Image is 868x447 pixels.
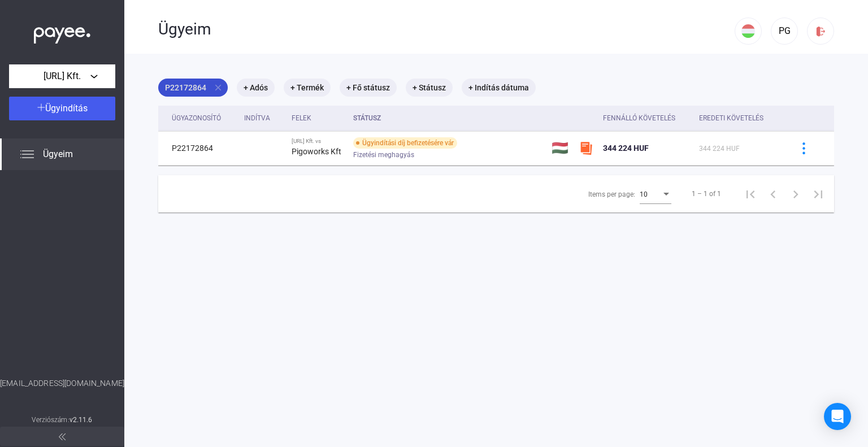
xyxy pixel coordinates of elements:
img: more-blue [798,142,810,154]
img: logout-red [815,25,827,37]
td: 🇭🇺 [547,131,574,165]
strong: v2.11.6 [70,416,93,424]
mat-select: Items per page: [640,187,671,201]
strong: Pigoworks Kft [292,147,341,156]
mat-chip: + Adós [237,79,275,97]
div: Ügyeim [158,20,735,39]
div: 1 – 1 of 1 [692,187,721,201]
img: szamlazzhu-mini [579,141,593,155]
button: Ügyindítás [9,97,115,120]
div: Open Intercom Messenger [824,403,851,430]
mat-chip: + Státusz [406,79,453,97]
div: Ügyazonosító [172,111,221,125]
div: Indítva [244,111,283,125]
span: 344 224 HUF [699,145,740,153]
th: Státusz [349,106,548,131]
img: HU [741,24,755,38]
mat-chip: + Indítás dátuma [462,79,536,97]
span: Fizetési meghagyás [353,148,414,162]
button: HU [735,18,762,45]
div: Felek [292,111,344,125]
mat-chip: P22172864 [158,79,228,97]
span: Ügyeim [43,147,73,161]
span: [URL] Kft. [44,70,81,83]
div: PG [775,24,794,38]
button: Next page [784,183,807,205]
img: arrow-double-left-grey.svg [59,433,66,440]
button: Previous page [762,183,784,205]
div: Fennálló követelés [603,111,675,125]
div: Eredeti követelés [699,111,778,125]
button: logout-red [807,18,834,45]
button: Last page [807,183,830,205]
mat-chip: + Termék [284,79,331,97]
div: Ügyindítási díj befizetésére vár [353,137,457,149]
img: plus-white.svg [37,103,45,111]
span: Ügyindítás [45,103,88,114]
img: white-payee-white-dot.svg [34,21,90,44]
div: Eredeti követelés [699,111,763,125]
mat-icon: close [213,83,223,93]
div: Felek [292,111,311,125]
td: P22172864 [158,131,240,165]
button: [URL] Kft. [9,64,115,88]
div: Fennálló követelés [603,111,690,125]
mat-chip: + Fő státusz [340,79,397,97]
div: Ügyazonosító [172,111,235,125]
button: PG [771,18,798,45]
span: 10 [640,190,648,198]
div: Items per page: [588,188,635,201]
button: First page [739,183,762,205]
div: Indítva [244,111,270,125]
span: 344 224 HUF [603,144,649,153]
img: list.svg [20,147,34,161]
div: [URL] Kft. vs [292,138,344,145]
button: more-blue [792,136,815,160]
